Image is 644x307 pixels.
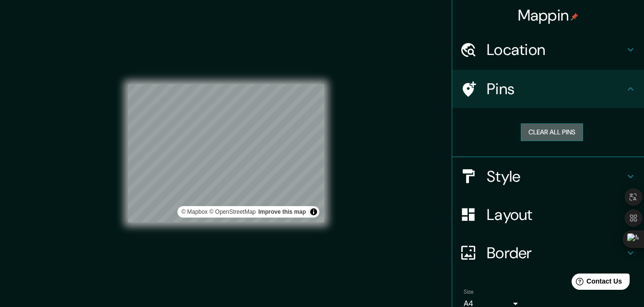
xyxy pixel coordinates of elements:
img: pin-icon.png [571,13,578,21]
h4: Style [487,167,625,186]
div: Layout [452,196,644,234]
a: Mapbox [181,208,208,215]
a: OpenStreetMap [209,208,256,215]
h4: Layout [487,205,625,224]
label: Size [464,287,474,296]
button: Clear all pins [521,123,583,141]
div: Border [452,234,644,272]
h4: Mappin [518,6,579,25]
canvas: Map [128,84,324,222]
div: Pins [452,70,644,108]
a: Map feedback [258,208,306,215]
button: Toggle attribution [308,206,319,218]
h4: Location [487,40,625,59]
div: Style [452,157,644,196]
h4: Border [487,243,625,263]
div: Location [452,31,644,69]
iframe: Help widget launcher [559,270,633,296]
h4: Pins [487,79,625,99]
